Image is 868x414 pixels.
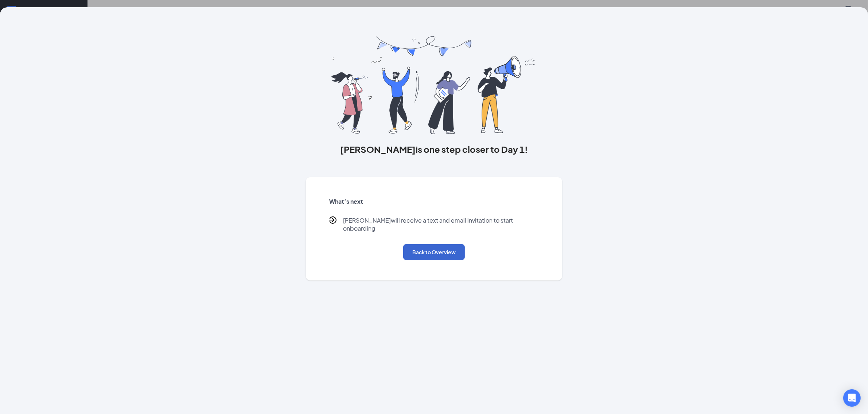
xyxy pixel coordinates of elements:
img: you are all set [331,36,537,134]
p: [PERSON_NAME] will receive a text and email invitation to start onboarding [343,216,539,232]
h3: [PERSON_NAME] is one step closer to Day 1! [306,143,563,155]
h5: What’s next [329,198,539,206]
button: Back to Overview [403,244,465,260]
div: Open Intercom Messenger [843,389,861,407]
